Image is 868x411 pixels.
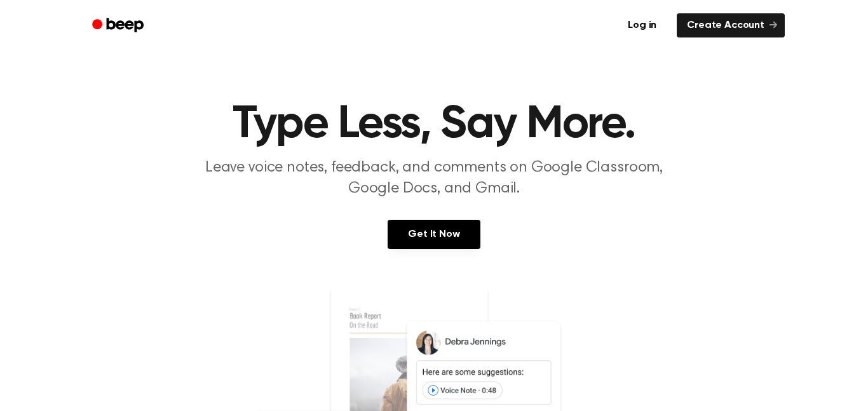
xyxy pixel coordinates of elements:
h1: Type Less, Say More. [109,102,759,147]
p: Leave voice notes, feedback, and comments on Google Classroom, Google Docs, and Gmail. [190,158,678,199]
a: Get It Now [388,220,480,249]
a: Log in [615,11,669,40]
a: Beep [83,13,155,38]
a: Create Account [677,13,785,37]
